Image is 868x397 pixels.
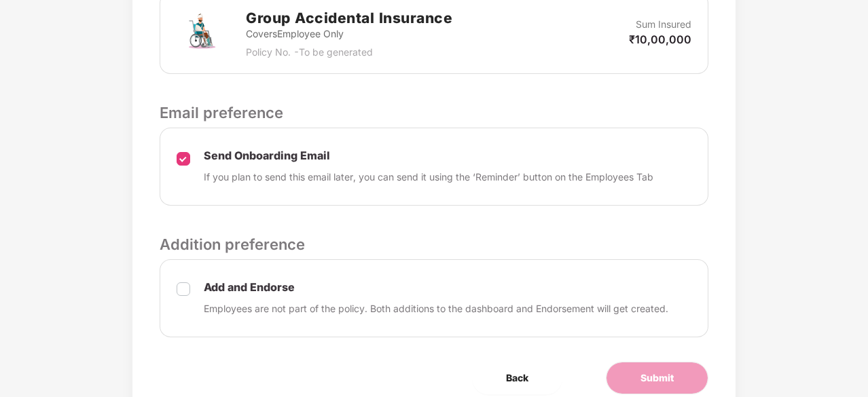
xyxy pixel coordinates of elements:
p: Add and Endorse [204,280,668,295]
button: Back [472,362,562,394]
h2: Group Accidental Insurance [246,7,452,29]
p: If you plan to send this email later, you can send it using the ‘Reminder’ button on the Employee... [204,170,653,185]
p: Addition preference [160,233,708,256]
button: Submit [606,362,708,394]
p: Policy No. - To be generated [246,45,452,60]
p: Employees are not part of the policy. Both additions to the dashboard and Endorsement will get cr... [204,301,668,316]
span: Back [506,371,528,385]
p: Covers Employee Only [246,26,452,41]
p: Sum Insured [636,17,691,32]
p: ₹10,00,000 [629,32,691,47]
p: Email preference [160,101,708,124]
p: Send Onboarding Email [204,149,653,163]
img: svg+xml;base64,PHN2ZyB4bWxucz0iaHR0cDovL3d3dy53My5vcmcvMjAwMC9zdmciIHdpZHRoPSI3MiIgaGVpZ2h0PSI3Mi... [177,9,225,58]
